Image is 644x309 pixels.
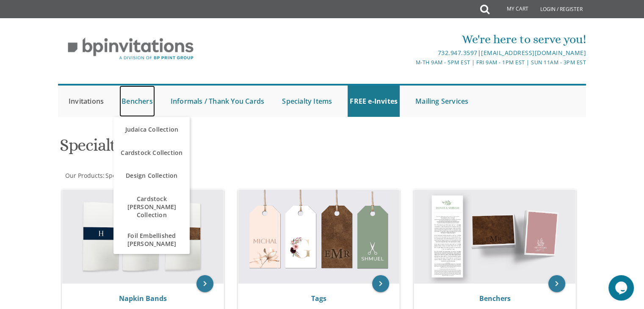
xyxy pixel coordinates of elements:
a: Specialty Items [280,86,334,117]
div: : [58,171,322,180]
a: Cardstock Collection [113,142,190,163]
a: keyboard_arrow_right [548,275,565,292]
span: Specialty Items [105,171,148,179]
a: Design Collection [113,163,190,188]
span: Cardstock [PERSON_NAME] Collection [116,190,188,223]
a: My Cart [489,1,534,18]
a: Mailing Services [413,86,470,117]
a: Foil Embellished [PERSON_NAME] [113,225,190,254]
a: Specialty Items [105,171,148,179]
img: Benchers [414,190,575,284]
img: Napkin Bands [62,190,224,284]
img: Tags [238,190,400,284]
div: | [235,48,586,58]
a: Judaica Collection [113,117,190,142]
a: 732.947.3597 [437,49,477,57]
a: Benchers [479,294,511,303]
a: Informals / Thank You Cards [169,86,266,117]
iframe: chat widget [608,275,636,301]
a: Napkin Bands [119,294,167,303]
img: BP Invitation Loft [58,31,203,66]
h1: Specialty Items [60,136,405,161]
a: Benchers [119,86,155,117]
div: M-Th 9am - 5pm EST | Fri 9am - 1pm EST | Sun 11am - 3pm EST [235,58,586,67]
a: Our Products [64,171,103,179]
a: [EMAIL_ADDRESS][DOMAIN_NAME] [481,49,586,57]
div: We're here to serve you! [235,31,586,48]
span: Cardstock Collection [116,144,188,161]
a: Cardstock [PERSON_NAME] Collection [113,188,190,225]
a: FREE e-Invites [348,86,400,117]
span: Foil Embellished [PERSON_NAME] [116,227,188,252]
a: Tags [311,294,326,303]
a: Invitations [66,86,106,117]
a: keyboard_arrow_right [372,275,389,292]
a: keyboard_arrow_right [196,275,213,292]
